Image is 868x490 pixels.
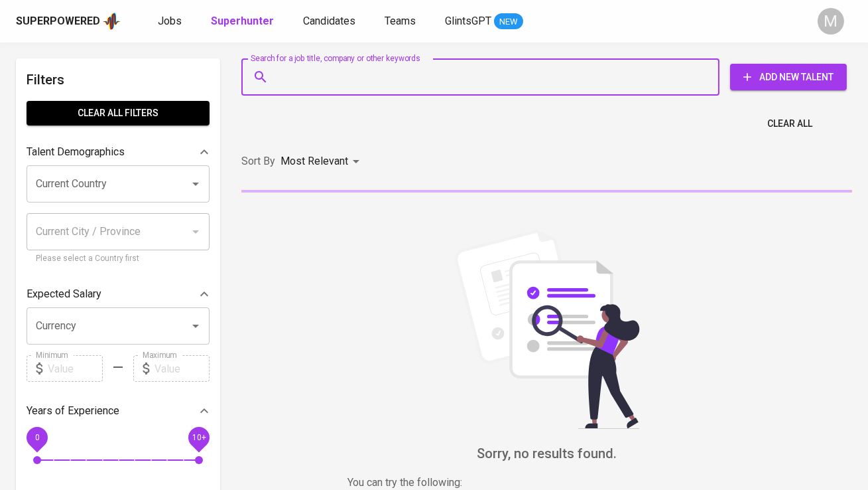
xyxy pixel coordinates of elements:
[48,355,103,382] input: Value
[158,13,184,30] a: Jobs
[37,105,199,122] span: Clear All filters
[27,139,210,165] div: Talent Demographics
[27,281,210,307] div: Expected Salary
[27,286,101,302] p: Expected Salary
[280,153,348,169] p: Most Relevant
[494,15,523,29] span: NEW
[445,13,523,30] a: GlintsGPT NEW
[445,15,491,27] span: GlintsGPT
[155,355,210,382] input: Value
[730,64,847,90] button: Add New Talent
[211,15,274,27] b: Superhunter
[27,101,210,125] button: Clear All filters
[280,149,364,174] div: Most Relevant
[303,15,355,27] span: Candidates
[16,11,121,31] a: Superpoweredapp logo
[448,230,647,429] img: file_searching.svg
[27,398,210,424] div: Years of Experience
[27,69,210,90] h6: Filters
[27,144,125,160] p: Talent Demographics
[34,433,39,442] span: 0
[192,433,206,442] span: 10+
[158,15,182,27] span: Jobs
[241,443,852,464] h6: Sorry, no results found.
[762,112,818,136] button: Clear All
[211,13,277,30] a: Superhunter
[27,403,119,419] p: Years of Experience
[241,153,275,169] p: Sort By
[767,116,812,132] span: Clear All
[186,175,205,193] button: Open
[741,69,836,86] span: Add New Talent
[385,13,418,30] a: Teams
[186,317,205,335] button: Open
[103,11,121,31] img: app logo
[16,14,100,29] div: Superpowered
[385,15,416,27] span: Teams
[818,8,844,35] div: M
[36,252,200,266] p: Please select a Country first
[303,13,358,30] a: Candidates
